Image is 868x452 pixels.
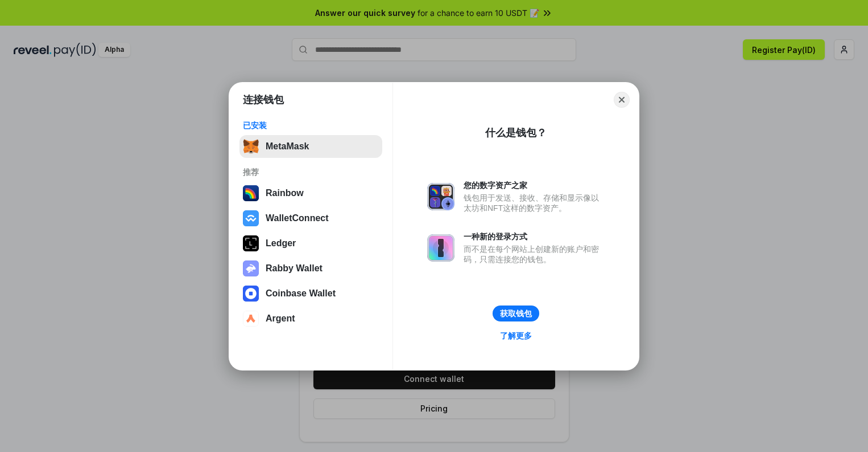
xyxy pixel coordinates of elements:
div: 什么是钱包？ [485,126,547,140]
a: 了解更多 [493,328,539,343]
img: svg+xml,%3Csvg%20xmlns%3D%22http%3A%2F%2Fwww.w3.org%2F2000%2Fsvg%22%20fill%3D%22none%22%20viewBox... [427,234,454,262]
div: Rabby Wallet [266,263,323,274]
button: Argent [239,307,382,330]
div: 了解更多 [500,331,532,341]
img: svg+xml,%3Csvg%20width%3D%22120%22%20height%3D%22120%22%20viewBox%3D%220%200%20120%20120%22%20fil... [243,185,259,201]
img: svg+xml,%3Csvg%20xmlns%3D%22http%3A%2F%2Fwww.w3.org%2F2000%2Fsvg%22%20width%3D%2228%22%20height%3... [243,235,259,251]
div: 已安装 [243,120,379,131]
img: svg+xml,%3Csvg%20width%3D%2228%22%20height%3D%2228%22%20viewBox%3D%220%200%2028%2028%22%20fill%3D... [243,210,259,226]
div: 一种新的登录方式 [464,231,605,242]
button: Rabby Wallet [239,257,382,280]
h1: 连接钱包 [243,93,284,107]
img: svg+xml,%3Csvg%20xmlns%3D%22http%3A%2F%2Fwww.w3.org%2F2000%2Fsvg%22%20fill%3D%22none%22%20viewBox... [427,183,454,210]
img: svg+xml,%3Csvg%20xmlns%3D%22http%3A%2F%2Fwww.w3.org%2F2000%2Fsvg%22%20fill%3D%22none%22%20viewBox... [243,260,259,276]
button: Close [614,92,630,108]
button: MetaMask [239,135,382,158]
div: 钱包用于发送、接收、存储和显示像以太坊和NFT这样的数字资产。 [464,193,605,213]
div: Ledger [266,238,296,249]
div: Coinbase Wallet [266,288,336,299]
div: Rainbow [266,188,304,198]
img: svg+xml,%3Csvg%20fill%3D%22none%22%20height%3D%2233%22%20viewBox%3D%220%200%2035%2033%22%20width%... [243,139,259,154]
img: svg+xml,%3Csvg%20width%3D%2228%22%20height%3D%2228%22%20viewBox%3D%220%200%2028%2028%22%20fill%3D... [243,311,259,327]
div: 获取钱包 [500,308,532,319]
button: 获取钱包 [493,306,539,321]
div: Argent [266,313,295,324]
button: Coinbase Wallet [239,282,382,305]
div: WalletConnect [266,213,329,223]
div: 推荐 [243,167,379,177]
div: MetaMask [266,141,309,152]
button: Ledger [239,232,382,255]
img: svg+xml,%3Csvg%20width%3D%2228%22%20height%3D%2228%22%20viewBox%3D%220%200%2028%2028%22%20fill%3D... [243,286,259,302]
button: Rainbow [239,182,382,205]
div: 而不是在每个网站上创建新的账户和密码，只需连接您的钱包。 [464,244,605,264]
div: 您的数字资产之家 [464,180,605,190]
button: WalletConnect [239,207,382,230]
